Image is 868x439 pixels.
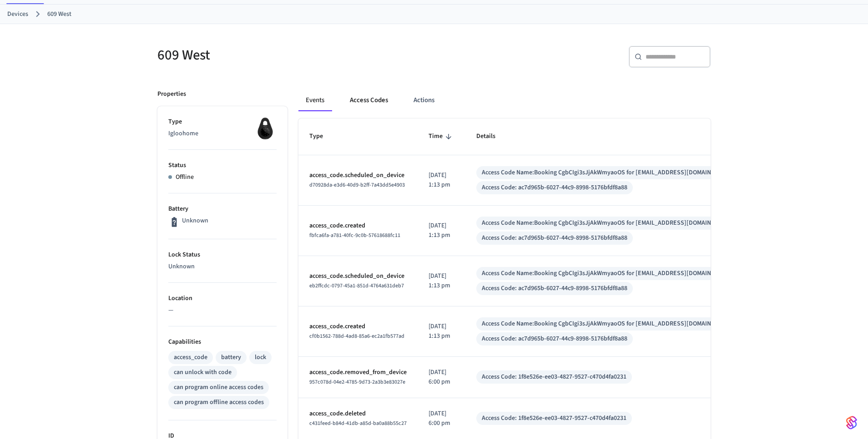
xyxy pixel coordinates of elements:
p: access_code.scheduled_on_device [309,171,407,180]
div: Access Code: ac7d965b-6027-44c9-8998-5176bfdf8a88 [482,284,627,293]
p: access_code.scheduled_on_device [309,271,407,281]
p: Properties [157,89,186,99]
div: Access Code Name: Booking CgbCIgi3sJjAkWmyaoOS for [EMAIL_ADDRESS][DOMAIN_NAME] [482,168,732,178]
p: [DATE] 1:13 pm [429,171,454,190]
p: Capabilities [168,337,277,347]
button: Events [298,89,332,111]
p: [DATE] 1:13 pm [429,322,454,341]
p: access_code.removed_from_device [309,368,407,377]
p: [DATE] 6:00 pm [429,409,454,428]
p: — [168,306,277,315]
div: can program online access codes [174,383,263,392]
div: Access Code: ac7d965b-6027-44c9-8998-5176bfdf8a88 [482,334,627,344]
p: Unknown [182,216,208,226]
a: Devices [7,10,28,19]
p: Unknown [168,262,277,271]
div: access_code [174,353,207,362]
div: ant example [298,89,711,111]
p: Location [168,294,277,303]
span: d70928da-e3d6-40d9-b2ff-7a43dd5e4903 [309,181,405,189]
p: Battery [168,204,277,214]
p: [DATE] 1:13 pm [429,221,454,240]
p: Offline [176,173,194,182]
button: Access Codes [343,89,395,111]
img: SeamLogoGradient.69752ec5.svg [846,415,857,430]
span: eb2ffcdc-0797-45a1-851d-4764a631deb7 [309,282,404,290]
div: Access Code Name: Booking CgbCIgi3sJjAkWmyaoOS for [EMAIL_ADDRESS][DOMAIN_NAME] [482,218,732,228]
img: igloohome_igke [254,117,277,140]
span: c431feed-b84d-41db-a85d-ba0a88b55c27 [309,419,407,427]
p: Igloohome [168,129,277,138]
div: battery [221,353,241,362]
button: Actions [406,89,442,111]
div: Access Code: 1f8e526e-ee03-4827-9527-c470d4fa0231 [482,414,626,423]
span: Details [476,129,507,143]
h5: 609 West [157,46,429,64]
span: fbfca6fa-a781-40fc-9c0b-57618688fc11 [309,232,400,239]
p: access_code.deleted [309,409,407,419]
p: [DATE] 6:00 pm [429,368,454,387]
div: Access Code: 1f8e526e-ee03-4827-9527-c470d4fa0231 [482,372,626,382]
div: Access Code: ac7d965b-6027-44c9-8998-5176bfdf8a88 [482,233,627,243]
a: 609 West [47,10,71,19]
p: access_code.created [309,221,407,231]
span: 957c078d-04e2-4785-9d73-2a3b3e83027e [309,378,405,386]
span: cf0b1562-788d-4ad8-85a6-ec2a1fb577ad [309,332,404,340]
div: can unlock with code [174,368,232,377]
span: Time [429,129,454,143]
p: [DATE] 1:13 pm [429,271,454,291]
p: Status [168,161,277,170]
div: Access Code: ac7d965b-6027-44c9-8998-5176bfdf8a88 [482,183,627,192]
p: Type [168,117,277,127]
span: Type [309,129,335,143]
p: Lock Status [168,250,277,260]
div: Access Code Name: Booking CgbCIgi3sJjAkWmyaoOS for [EMAIL_ADDRESS][DOMAIN_NAME] [482,319,732,329]
div: lock [255,353,266,362]
div: Access Code Name: Booking CgbCIgi3sJjAkWmyaoOS for [EMAIL_ADDRESS][DOMAIN_NAME] [482,269,732,278]
div: can program offline access codes [174,398,264,407]
p: access_code.created [309,322,407,331]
